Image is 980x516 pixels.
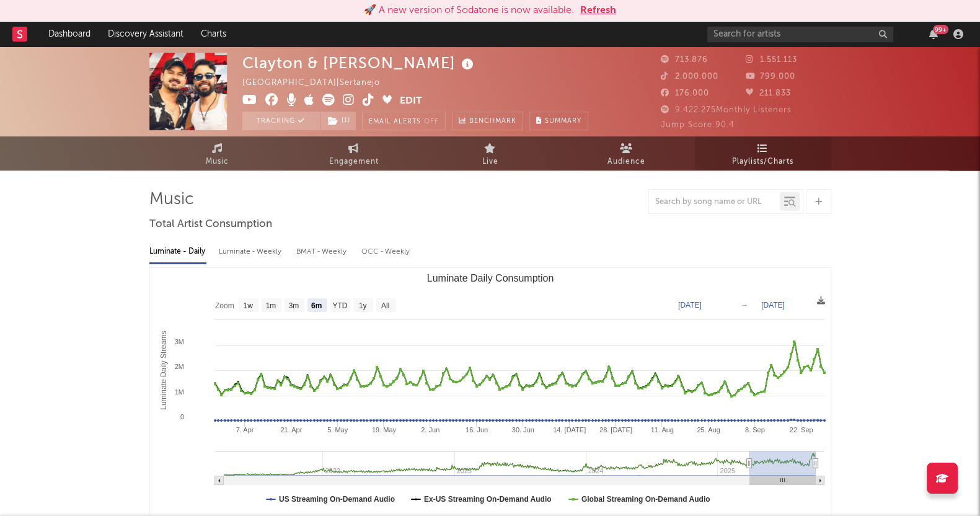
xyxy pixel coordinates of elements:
[219,241,284,262] div: Luminate - Weekly
[192,22,235,47] a: Charts
[545,118,581,125] span: Summary
[40,22,99,47] a: Dashboard
[320,112,356,130] span: ( 1 )
[529,112,588,130] button: Summary
[482,154,498,169] span: Live
[371,426,396,434] text: 19. May
[558,136,695,171] a: Audience
[422,136,558,171] a: Live
[452,112,523,130] a: Benchmark
[607,154,645,169] span: Audience
[242,112,320,130] button: Tracking
[746,89,791,97] span: 211.833
[746,73,795,81] span: 799.000
[423,495,551,504] text: Ex-US Streaming On-Demand Audio
[320,112,356,130] button: (1)
[661,121,735,129] span: Jump Score: 90.4
[236,426,254,434] text: 7. Apr
[697,426,720,434] text: 25. Aug
[280,426,302,434] text: 21. Apr
[929,29,938,39] button: 99+
[242,53,477,73] div: Clayton & [PERSON_NAME]
[761,301,785,309] text: [DATE]
[361,241,411,262] div: OCC - Weekly
[581,495,710,504] text: Global Streaming On-Demand Audio
[421,426,439,434] text: 2. Jun
[364,3,574,18] div: 🚀 A new version of Sodatone is now available.
[174,388,183,396] text: 1M
[362,112,446,130] button: Email AlertsOff
[174,363,183,370] text: 2M
[149,241,206,262] div: Luminate - Daily
[695,136,831,171] a: Playlists/Charts
[741,301,748,309] text: →
[732,154,793,169] span: Playlists/Charts
[553,426,586,434] text: 14. [DATE]
[296,241,349,262] div: BMAT - Weekly
[149,217,272,232] span: Total Artist Consumption
[678,301,702,309] text: [DATE]
[149,136,286,171] a: Music
[327,426,348,434] text: 5. May
[279,495,395,504] text: US Streaming On-Demand Audio
[789,426,813,434] text: 22. Sep
[159,331,168,409] text: Luminate Daily Streams
[332,301,347,310] text: YTD
[707,27,893,42] input: Search for artists
[288,301,299,310] text: 3m
[511,426,534,434] text: 30. Jun
[933,25,948,34] div: 99 +
[580,3,616,18] button: Refresh
[466,426,488,434] text: 16. Jun
[469,114,516,129] span: Benchmark
[174,338,183,345] text: 3M
[329,154,379,169] span: Engagement
[358,301,366,310] text: 1y
[426,273,554,283] text: Luminate Daily Consumption
[649,197,780,207] input: Search by song name or URL
[661,73,718,81] span: 2.000.000
[150,268,831,516] svg: Luminate Daily Consumption
[215,301,234,310] text: Zoom
[99,22,192,47] a: Discovery Assistant
[599,426,632,434] text: 28. [DATE]
[243,301,253,310] text: 1w
[424,118,439,125] em: Off
[400,94,422,109] button: Edit
[180,413,183,420] text: 0
[242,76,394,91] div: [GEOGRAPHIC_DATA] | Sertanejo
[746,56,797,64] span: 1.551.113
[311,301,321,310] text: 6m
[661,56,708,64] span: 713.876
[650,426,673,434] text: 11. Aug
[265,301,276,310] text: 1m
[744,426,764,434] text: 8. Sep
[661,106,792,114] span: 9.422.275 Monthly Listeners
[661,89,709,97] span: 176.000
[206,154,229,169] span: Music
[381,301,389,310] text: All
[286,136,422,171] a: Engagement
